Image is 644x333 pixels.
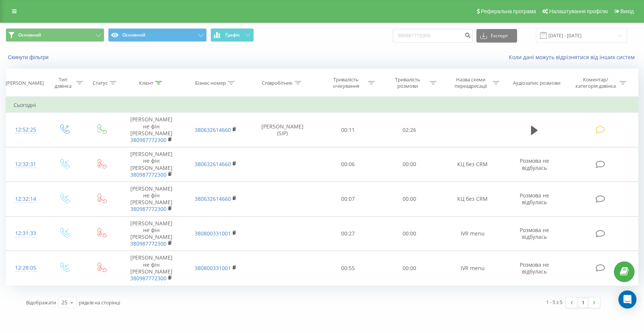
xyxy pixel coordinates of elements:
[379,113,441,147] td: 02:26
[52,76,74,89] div: Тип дзвінка
[6,98,638,113] td: Сьогодні
[93,80,108,86] div: Статус
[195,126,231,133] a: 380632614660
[14,261,38,275] div: 12:28:05
[14,192,38,206] div: 12:32:14
[317,113,379,147] td: 00:11
[379,216,441,251] td: 00:00
[577,297,589,308] a: 1
[6,28,104,42] button: Основний
[440,147,504,182] td: КЦ без CRM
[481,8,536,14] span: Реферальна програма
[119,251,183,286] td: [PERSON_NAME] не фін [PERSON_NAME]
[546,298,562,306] div: 1 - 5 з 5
[195,160,231,168] a: 380632614660
[574,76,618,89] div: Коментар/категорія дзвінка
[520,261,549,275] span: Розмова не відбулась
[317,216,379,251] td: 00:27
[326,76,366,89] div: Тривалість очікування
[130,171,166,178] a: 380987772300
[618,290,636,309] div: Open Intercom Messenger
[317,147,379,182] td: 00:06
[26,299,56,306] span: Відображати
[211,28,254,42] button: Графік
[262,80,293,86] div: Співробітник
[195,230,231,237] a: 380800331001
[130,275,166,282] a: 380987772300
[450,76,491,89] div: Назва схеми переадресації
[108,28,207,42] button: Основний
[317,251,379,286] td: 00:55
[549,8,608,14] span: Налаштування профілю
[130,136,166,144] a: 380987772300
[621,8,634,14] span: Вихід
[61,299,67,306] div: 25
[379,251,441,286] td: 00:00
[248,113,317,147] td: [PERSON_NAME] (SIP)
[119,182,183,216] td: [PERSON_NAME] не фін [PERSON_NAME]
[393,29,473,43] input: Пошук за номером
[317,182,379,216] td: 00:07
[513,80,560,86] div: Аудіозапис розмови
[14,226,38,241] div: 12:31:33
[18,32,41,38] span: Основний
[520,192,549,206] span: Розмова не відбулась
[119,113,183,147] td: [PERSON_NAME] не фін [PERSON_NAME]
[509,53,638,61] a: Коли дані можуть відрізнятися вiд інших систем
[388,76,428,89] div: Тривалість розмови
[14,157,38,172] div: 12:32:31
[440,182,504,216] td: КЦ без CRM
[119,216,183,251] td: [PERSON_NAME] не фін [PERSON_NAME]
[14,122,38,137] div: 12:52:25
[379,147,441,182] td: 00:00
[440,251,504,286] td: IVR menu
[195,80,226,86] div: Бізнес номер
[139,80,153,86] div: Клієнт
[195,264,231,272] a: 380800331001
[130,240,166,247] a: 380987772300
[476,29,517,43] button: Експорт
[119,147,183,182] td: [PERSON_NAME] не фін [PERSON_NAME]
[520,157,549,171] span: Розмова не відбулась
[195,195,231,202] a: 380632614660
[79,299,120,306] span: рядків на сторінці
[6,80,44,86] div: [PERSON_NAME]
[520,226,549,240] span: Розмова не відбулась
[379,182,441,216] td: 00:00
[440,216,504,251] td: IVR menu
[6,54,52,61] button: Скинути фільтри
[225,32,240,38] span: Графік
[130,205,166,212] a: 380987772300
